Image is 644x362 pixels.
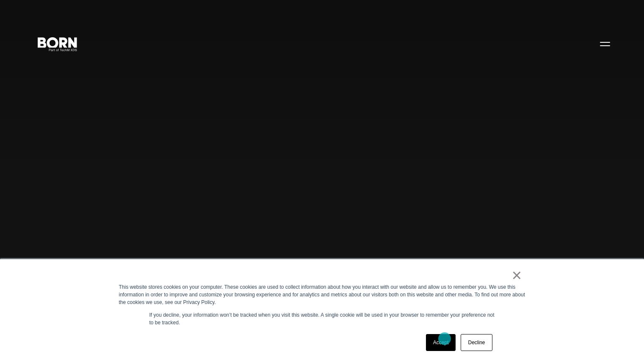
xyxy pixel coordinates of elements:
[119,283,525,306] div: This website stores cookies on your computer. These cookies are used to collect information about...
[595,35,615,53] button: Open
[426,334,456,351] a: Accept
[149,311,495,326] p: If you decline, your information won’t be tracked when you visit this website. A single cookie wi...
[461,334,492,351] a: Decline
[512,271,522,279] a: ×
